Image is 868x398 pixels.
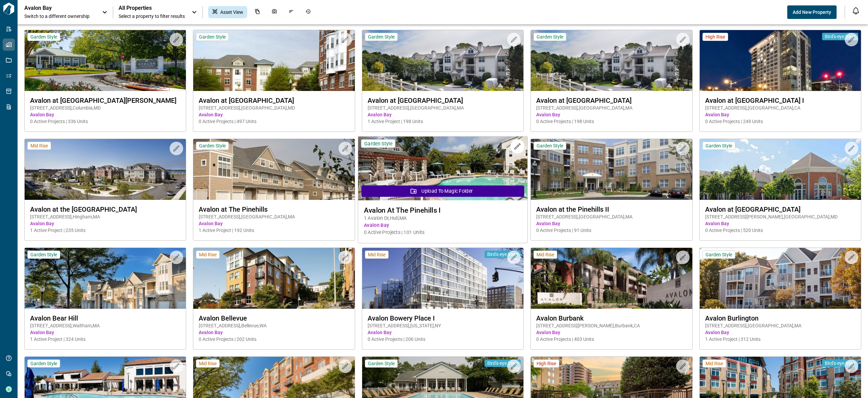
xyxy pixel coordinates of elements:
span: Garden Style [199,34,226,40]
span: Garden Style [705,143,732,149]
img: property-asset [25,30,186,91]
span: Garden Style [368,34,395,40]
img: property-asset [193,139,354,200]
span: Avalon Bay [364,222,522,229]
span: High Rise [705,34,725,40]
button: Add New Property [787,5,837,19]
img: property-asset [700,139,861,200]
span: [STREET_ADDRESS] , [GEOGRAPHIC_DATA] , MD [199,104,349,111]
div: Issues & Info [284,6,298,18]
span: Avalon Bellevue [199,314,349,322]
span: Avalon Bay [199,111,349,118]
img: property-asset [362,30,523,91]
span: Avalon Bay [199,220,349,227]
span: [STREET_ADDRESS][PERSON_NAME] , [GEOGRAPHIC_DATA] , MD [705,213,855,220]
span: [STREET_ADDRESS] , [GEOGRAPHIC_DATA] , MA [368,104,518,111]
span: 0 Active Projects | 101 Units [364,229,522,236]
span: Avalon Bay [705,220,855,227]
span: Bird's-eye View [487,251,518,257]
span: Garden Style [30,34,57,40]
span: Bird's-eye View [487,360,518,366]
span: Avalon Burbank [536,314,687,322]
span: Avalon at the [GEOGRAPHIC_DATA] [30,205,180,213]
span: Garden Style [537,34,563,40]
span: Garden Style [364,140,392,147]
img: property-asset [25,248,186,309]
img: property-asset [531,30,692,91]
span: Asset View [220,9,243,16]
span: Mid Rise [537,252,554,258]
div: Documents [251,6,264,18]
span: [STREET_ADDRESS] , Bellevue , WA [199,322,349,329]
span: Garden Style [368,360,395,367]
span: 1 Active Project | 192 Units [199,227,349,234]
span: [STREET_ADDRESS] , [US_STATE] , NY [368,322,518,329]
span: [STREET_ADDRESS] , [GEOGRAPHIC_DATA] , MA [199,213,349,220]
span: 0 Active Projects | 403 Units [536,336,687,343]
span: Garden Style [30,360,57,367]
span: Mid Rise [199,252,217,258]
span: 0 Active Projects | 206 Units [368,336,518,343]
span: Avalon at [GEOGRAPHIC_DATA] [536,96,687,104]
span: 1 Active Project | 324 Units [30,336,180,343]
span: Avalon Bay [705,329,855,336]
img: property-asset [700,248,861,309]
span: 0 Active Projects | 497 Units [199,118,349,125]
span: 0 Active Projects | 249 Units [705,118,855,125]
button: Open notification feed [850,5,861,16]
img: property-asset [193,248,354,309]
span: 0 Active Projects | 91 Units [536,227,687,234]
span: [STREET_ADDRESS] , [GEOGRAPHIC_DATA] , MA [536,104,687,111]
span: Avalon at [GEOGRAPHIC_DATA][PERSON_NAME] [30,96,180,104]
img: property-asset [700,30,861,91]
img: property-asset [193,30,354,91]
span: [STREET_ADDRESS] , [GEOGRAPHIC_DATA] , MA [536,213,687,220]
button: Upload to Magic Folder [361,185,524,197]
img: property-asset [531,248,692,309]
span: Bird's-eye View [825,360,855,366]
span: Avalon At The Pinehills I [364,206,522,214]
span: Garden Style [537,143,563,149]
span: Avalon Bay [199,329,349,336]
img: property-asset [358,137,527,201]
span: Switch to a different ownership [24,13,95,20]
span: Avalon Bay [30,111,180,118]
span: Avalon at [GEOGRAPHIC_DATA] [199,96,349,104]
span: Add New Property [793,9,831,16]
span: Select a property to filter results [119,13,185,20]
span: Garden Style [30,252,57,258]
span: Avalon at [GEOGRAPHIC_DATA] [705,205,855,213]
img: property-asset [531,139,692,200]
span: Mid Rise [199,360,217,367]
span: Avalon Bay [368,111,518,118]
span: 1 Active Project | 312 Units [705,336,855,343]
span: Avalon at [GEOGRAPHIC_DATA] I [705,96,855,104]
span: 1 Avalon Dr , Hull , MA [364,215,522,222]
span: Avalon Bay [536,329,687,336]
div: Job History [301,6,315,18]
p: Avalon Bay [24,5,85,11]
span: Avalon Bay [30,220,180,227]
span: [STREET_ADDRESS] , Waltham , MA [30,322,180,329]
span: Mid Rise [30,143,48,149]
img: property-asset [362,248,523,309]
span: 0 Active Projects | 202 Units [199,336,349,343]
span: Avalon Bay [368,329,518,336]
span: 1 Active Project | 235 Units [30,227,180,234]
span: Garden Style [705,252,732,258]
span: Avalon at the Pinehills II [536,205,687,213]
span: [STREET_ADDRESS] , [GEOGRAPHIC_DATA] , MA [705,322,855,329]
span: Avalon Bay [705,111,855,118]
span: [STREET_ADDRESS] , [GEOGRAPHIC_DATA] , CA [705,104,855,111]
span: [STREET_ADDRESS][PERSON_NAME] , Burbank , CA [536,322,687,329]
span: Avalon Bear Hill [30,314,180,322]
span: Avalon at [GEOGRAPHIC_DATA] [368,96,518,104]
span: Avalon Bowery Place I [368,314,518,322]
span: 0 Active Projects | 198 Units [536,118,687,125]
img: property-asset [25,139,186,200]
span: 0 Active Projects | 520 Units [705,227,855,234]
span: [STREET_ADDRESS] , Hingham , MA [30,213,180,220]
span: All Properties [119,5,185,11]
span: [STREET_ADDRESS] , Columbia , MD [30,104,180,111]
div: Photos [268,6,281,18]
